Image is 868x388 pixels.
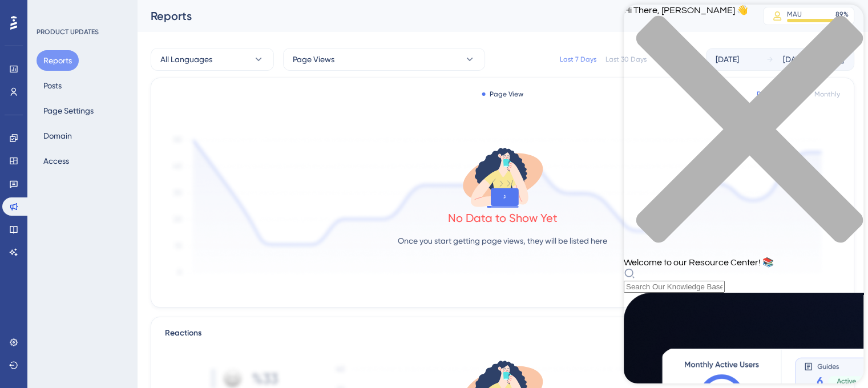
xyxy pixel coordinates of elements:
p: Once you start getting page views, they will be listed here [398,234,607,248]
div: Last 30 Days [605,55,647,64]
button: Access [37,151,76,171]
button: Reports [37,50,79,71]
div: Reports [151,8,734,24]
span: Page Views [293,52,334,66]
button: Page Settings [37,100,100,121]
div: Reactions [165,326,840,340]
div: Page View [482,90,523,99]
div: 8 [79,6,83,15]
div: Last 7 Days [560,55,596,64]
button: All Languages [151,48,274,71]
button: Page Views [283,48,485,71]
button: Domain [37,126,79,146]
span: Need Help? [27,3,71,17]
div: No Data to Show Yet [448,210,558,226]
div: PRODUCT UPDATES [37,27,99,37]
img: launcher-image-alternative-text [3,7,24,27]
button: Posts [37,75,68,96]
span: All Languages [160,52,212,66]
